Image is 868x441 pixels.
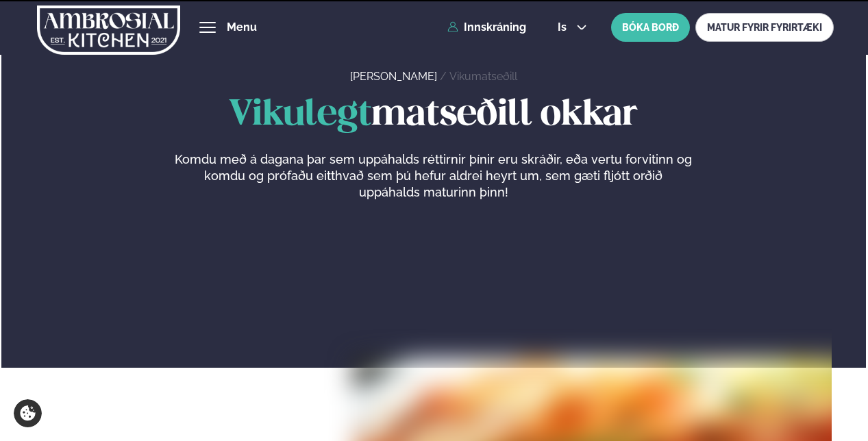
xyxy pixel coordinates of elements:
a: Innskráning [447,21,526,34]
button: BÓKA BORÐ [611,13,690,42]
button: hamburger [199,19,216,36]
button: is [547,22,598,33]
p: Komdu með á dagana þar sem uppáhalds réttirnir þínir eru skráðir, eða vertu forvitinn og komdu og... [175,151,693,201]
a: MATUR FYRIR FYRIRTÆKI [695,13,834,42]
span: is [558,22,571,33]
img: logo [37,2,180,58]
span: Vikulegt [229,98,371,132]
a: Vikumatseðill [449,70,517,83]
a: [PERSON_NAME] [350,70,437,83]
span: / [440,70,449,83]
h1: matseðill okkar [36,95,832,135]
a: Cookie settings [14,399,42,427]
